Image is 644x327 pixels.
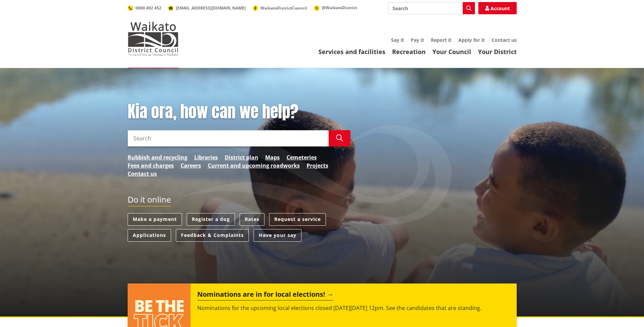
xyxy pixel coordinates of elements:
[388,2,475,14] input: Search input
[269,213,326,226] a: Request a service
[265,153,280,161] a: Maps
[197,290,333,300] h2: Nominations are in for local elections!
[128,170,157,178] a: Contact us
[128,161,174,170] a: Fees and charges
[254,229,301,242] a: Have your say
[128,153,187,161] a: Rubbish and recycling
[187,213,235,226] a: Register a dog
[176,229,249,242] a: Feedback & Complaints
[181,161,201,170] a: Careers
[128,5,161,11] a: 0800 492 452
[128,130,329,147] input: Search input
[128,195,171,207] h2: Do it online
[197,304,510,312] p: Nominations for the upcoming local elections closed [DATE][DATE] 12pm. See the candidates that ar...
[318,48,385,56] a: Services and facilities
[433,48,471,56] a: Your Council
[478,48,517,56] a: Your District
[128,102,350,122] h1: Kia ora, how can we help?
[240,213,264,226] a: Rates
[128,229,171,242] a: Applications
[194,153,218,161] a: Libraries
[208,161,300,170] a: Current and upcoming roadworks
[411,37,424,43] a: Pay it
[135,5,161,11] span: 0800 492 452
[492,37,517,43] a: Contact us
[431,37,452,43] a: Report it
[225,153,258,161] a: District plan
[260,5,307,11] span: WaikatoDistrictCouncil
[253,5,307,11] a: WaikatoDistrictCouncil
[128,22,179,56] img: Waikato District Council - Te Kaunihera aa Takiwaa o Waikato
[176,5,246,11] span: [EMAIL_ADDRESS][DOMAIN_NAME]
[458,37,485,43] a: Apply for it
[391,37,404,43] a: Say it
[168,5,246,11] a: [EMAIL_ADDRESS][DOMAIN_NAME]
[314,5,357,11] a: @WaikatoDistrict
[322,5,357,11] span: @WaikatoDistrict
[478,2,517,14] a: Account
[392,48,426,56] a: Recreation
[128,213,182,226] a: Make a payment
[307,161,328,170] a: Projects
[287,153,317,161] a: Cemeteries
